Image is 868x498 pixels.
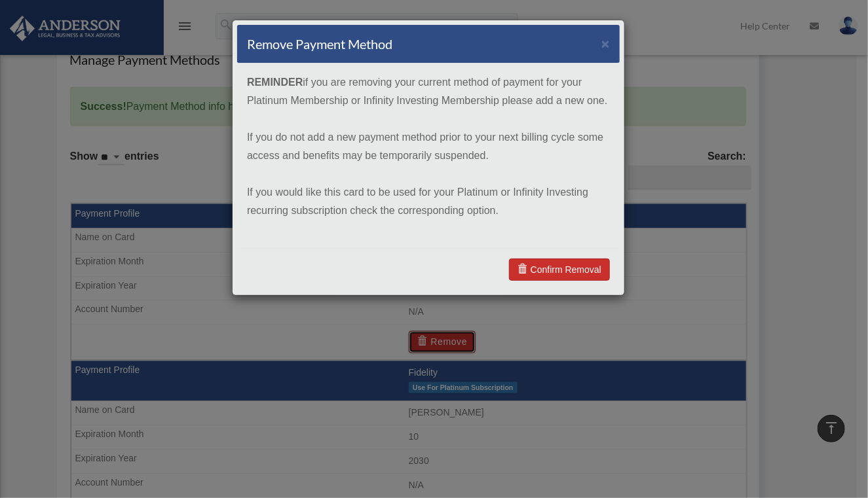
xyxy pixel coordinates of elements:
button: × [601,37,610,50]
strong: REMINDER [247,77,303,88]
a: Confirm Removal [509,258,610,281]
div: if you are removing your current method of payment for your Platinum Membership or Infinity Inves... [237,63,620,248]
h4: Remove Payment Method [247,35,392,53]
p: If you do not add a new payment method prior to your next billing cycle some access and benefits ... [247,128,610,165]
p: If you would like this card to be used for your Platinum or Infinity Investing recurring subscrip... [247,183,610,220]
